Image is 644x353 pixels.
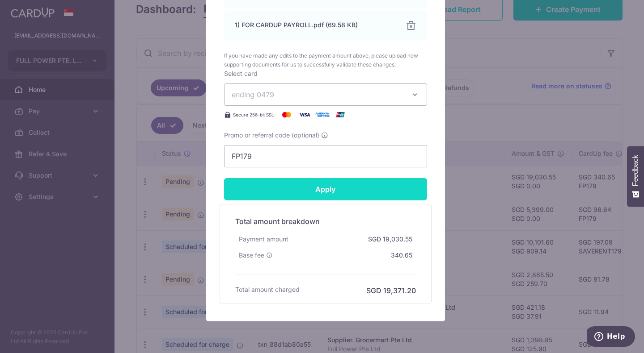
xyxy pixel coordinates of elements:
div: 340.65 [387,247,416,263]
img: American Express [314,109,331,120]
div: SGD 19,030.55 [364,231,416,247]
span: Feedback [631,155,640,186]
input: Apply [224,178,427,200]
h6: SGD 19,371.20 [366,285,416,296]
img: Visa [296,109,314,120]
img: Mastercard [278,109,296,120]
span: Promo or referral code (optional) [224,131,319,140]
button: Feedback - Show survey [627,146,644,207]
label: Select card [224,69,258,78]
h5: Total amount breakdown [235,216,416,227]
h6: Total amount charged [235,285,300,294]
div: Payment amount [235,231,292,247]
span: If you have made any edits to the payment amount above, please upload new supporting documents fo... [224,51,427,69]
img: UnionPay [331,109,349,120]
span: ending 0479 [232,90,274,99]
div: 1) FOR CARDUP PAYROLL.pdf (69.58 KB) [235,21,395,29]
iframe: Opens a widget where you can find more information [587,326,635,349]
span: Base fee [239,251,264,260]
span: Secure 256-bit SSL [233,111,274,118]
button: ending 0479 [224,83,427,106]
